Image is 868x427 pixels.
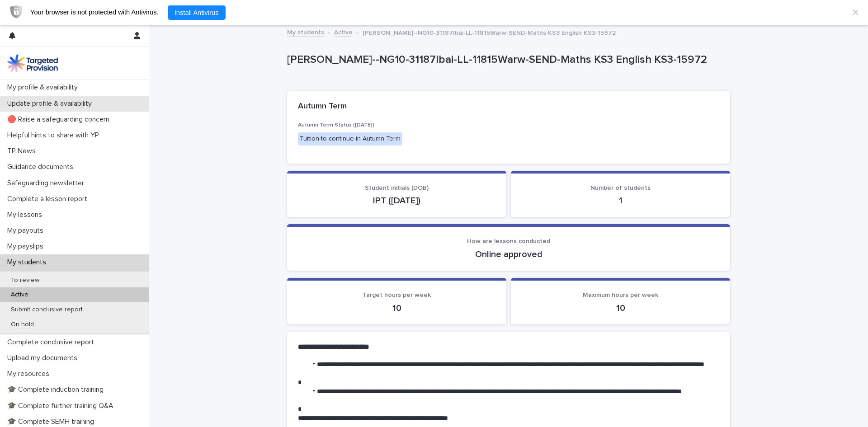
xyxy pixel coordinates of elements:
p: TP News [4,147,43,155]
p: 🎓 Complete further training Q&A [4,402,121,410]
p: 🎓 Complete induction training [4,385,111,394]
p: My lessons [4,211,49,219]
p: Helpful hints to share with YP [4,131,106,140]
p: Update profile & availability [4,99,99,108]
p: Submit conclusive report [4,306,90,314]
p: Upload my documents [4,354,85,362]
span: Maximum hours per week [583,292,658,298]
p: 10 [522,303,719,314]
p: 🔴 Raise a safeguarding concern [4,115,117,124]
span: How are lessons conducted [467,238,550,244]
p: To review [4,277,47,284]
p: Complete a lesson report [4,195,94,203]
p: Safeguarding newsletter [4,179,91,188]
a: My students [287,27,324,37]
p: IPT ([DATE]) [298,195,495,206]
p: My profile & availability [4,83,85,92]
span: Number of students [590,185,651,191]
p: Online approved [298,249,719,260]
p: 10 [298,303,495,314]
p: My resources [4,370,57,378]
p: Complete conclusive report [4,338,101,347]
h2: Autumn Term [298,102,347,112]
img: M5nRWzHhSzIhMunXDL62 [7,54,58,72]
a: Active [334,27,353,37]
p: [PERSON_NAME]--NG10-31187Ibai-LL-11815Warw-SEND-Maths KS3 English KS3-15972 [363,27,616,37]
span: Target hours per week [363,292,431,298]
p: My students [4,258,53,267]
p: On hold [4,321,41,328]
span: Autumn Term Status ([DATE]) [298,122,374,128]
p: My payouts [4,226,51,235]
div: Tuition to continue in Autumn Term [298,132,402,145]
p: 1 [522,195,719,206]
p: 🎓 Complete SEMH training [4,418,101,426]
p: Active [4,291,36,299]
p: [PERSON_NAME]--NG10-31187Ibai-LL-11815Warw-SEND-Maths KS3 English KS3-15972 [287,53,726,66]
p: Guidance documents [4,163,80,171]
p: My payslips [4,242,51,251]
span: Student initials (DOB) [365,185,429,191]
